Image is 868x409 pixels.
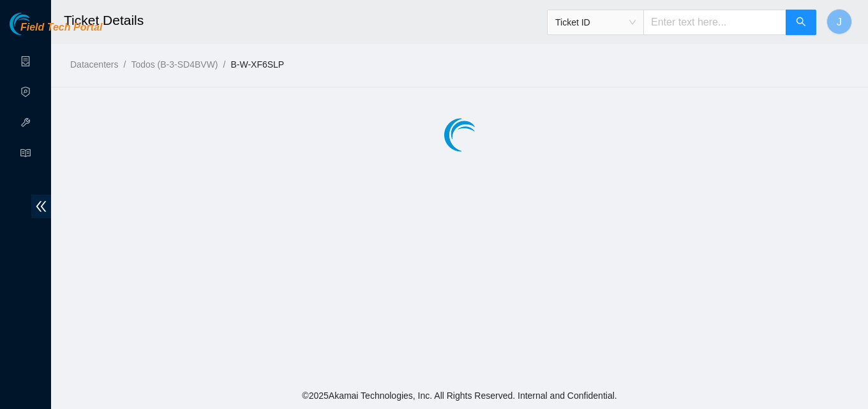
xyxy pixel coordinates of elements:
a: Datacenters [70,59,118,70]
footer: © 2025 Akamai Technologies, Inc. All Rights Reserved. Internal and Confidential. [51,382,868,409]
span: / [223,59,226,70]
span: search [796,17,806,29]
span: Ticket ID [555,13,636,32]
a: Akamai TechnologiesField Tech Portal [10,23,102,40]
button: J [827,9,852,34]
img: Akamai Technologies [10,13,64,35]
span: J [837,14,842,30]
a: Todos (B-3-SD4BVW) [131,59,218,70]
button: search [786,10,816,35]
span: / [123,59,126,70]
span: double-left [31,195,51,218]
a: B-W-XF6SLP [230,59,284,70]
input: Enter text here... [643,10,786,35]
span: Field Tech Portal [20,22,102,34]
span: read [20,142,31,168]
